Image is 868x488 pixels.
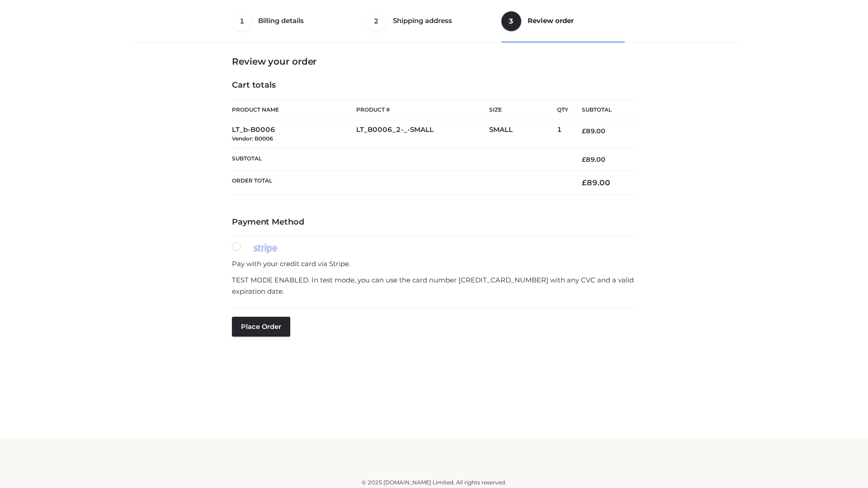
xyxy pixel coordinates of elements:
[232,56,636,67] h3: Review your order
[582,178,587,187] span: £
[232,99,356,120] th: Product Name
[232,217,636,227] h4: Payment Method
[232,148,568,170] th: Subtotal
[232,258,636,270] p: Pay with your credit card via Stripe.
[232,171,568,195] th: Order Total
[134,478,734,487] div: © 2025 [DOMAIN_NAME] Limited. All rights reserved.
[232,317,290,337] button: Place order
[582,127,586,135] span: £
[232,80,636,90] h4: Cart totals
[232,274,636,297] p: TEST MODE ENABLED. In test mode, you can use the card number [CREDIT_CARD_NUMBER] with any CVC an...
[582,127,605,135] bdi: 89.00
[557,99,568,120] th: Qty
[582,155,605,164] bdi: 89.00
[582,155,586,164] span: £
[489,100,552,120] th: Size
[232,135,273,142] small: Vendor: B0006
[568,100,636,120] th: Subtotal
[489,120,557,149] td: SMALL
[356,99,489,120] th: Product #
[582,178,610,187] bdi: 89.00
[557,120,568,149] td: 1
[232,120,356,149] td: LT_b-B0006
[356,120,489,149] td: LT_B0006_2-_-SMALL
